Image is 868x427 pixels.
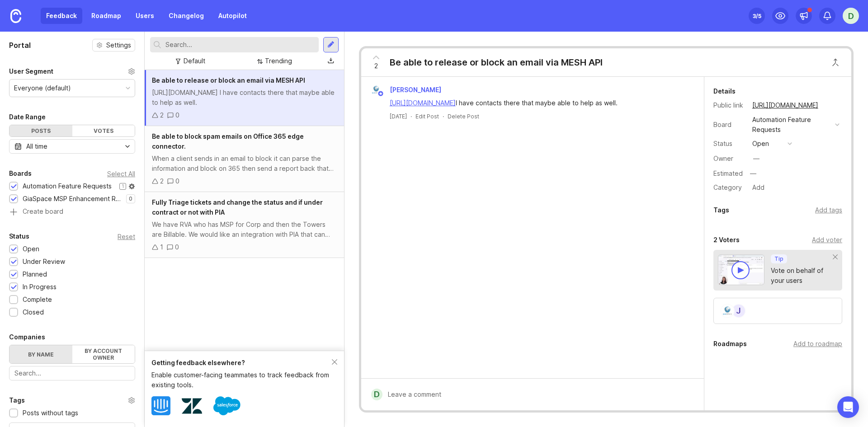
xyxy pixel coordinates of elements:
div: Add voter [812,235,842,245]
div: I have contacts there that maybe able to help as well. [390,98,686,108]
div: Reset [118,234,135,239]
div: Posts [9,125,72,136]
div: Default [184,56,205,66]
div: Add to roadmap [793,339,842,349]
div: Category [713,183,745,192]
div: User Segment [9,66,53,77]
a: Changelog [163,8,209,24]
a: Add [745,182,767,193]
div: Automation Feature Requests [23,181,112,191]
div: Be able to release or block an email via MESH API [390,56,603,69]
a: [URL][DOMAIN_NAME] [750,99,821,111]
div: Votes [72,125,135,136]
input: Search... [14,368,130,378]
div: Vote on behalf of your users [771,266,833,286]
img: Canny Home [10,9,21,23]
div: Add [750,182,767,193]
div: Tags [9,395,25,406]
div: 2 Voters [713,235,740,245]
div: Details [713,86,736,97]
div: 3 /5 [753,9,761,22]
div: 0 [175,176,179,186]
a: Roadmap [86,8,127,24]
label: By account owner [72,345,135,363]
div: Public link [713,100,745,110]
h1: Portal [9,40,31,51]
span: Settings [106,41,131,50]
div: 2 [160,176,164,186]
label: By name [9,345,72,363]
div: 1 [160,242,163,252]
a: [URL][DOMAIN_NAME] [390,99,456,107]
div: Owner [713,154,745,164]
button: 3/5 [749,8,765,24]
div: Edit Post [415,113,439,120]
input: Search... [165,40,315,50]
img: Rob Giannini [721,305,734,317]
a: [DATE] [390,113,407,120]
div: Select All [107,171,135,176]
div: — [747,168,759,179]
div: · [443,113,444,120]
span: Fully Triage tickets and change the status and if under contract or not with PIA [152,198,323,216]
div: Companies [9,332,45,343]
div: Trending [265,56,292,66]
div: Automation Feature Requests [752,115,831,135]
div: — [753,154,759,164]
span: Be able to release or block an email via MESH API [152,76,305,84]
a: Rob Giannini[PERSON_NAME] [365,84,448,96]
div: [URL][DOMAIN_NAME] I have contacts there that maybe able to help as well. [152,88,337,108]
div: Tags [713,205,729,216]
div: Board [713,120,745,130]
div: 1 [119,183,126,190]
button: Settings [92,39,135,52]
a: Users [130,8,160,24]
a: Create board [9,208,135,216]
div: Estimated [713,170,743,177]
div: We have RVA who has MSP for Corp and then the Towers are Billable. We would like an integration w... [152,220,337,239]
div: All time [26,141,47,151]
div: Closed [23,307,44,317]
a: Be able to release or block an email via MESH API[URL][DOMAIN_NAME] I have contacts there that ma... [145,70,344,126]
div: Boards [9,168,32,179]
span: 2 [374,61,378,71]
div: 2 [160,110,164,120]
a: Be able to block spam emails on Office 365 edge connector.When a client sends in an email to bloc... [145,126,344,192]
div: · [410,113,412,120]
div: Status [713,139,745,149]
img: video-thumbnail-vote-d41b83416815613422e2ca741bf692cc.jpg [718,254,765,285]
div: Delete Post [448,113,479,120]
div: In Progress [23,282,57,292]
div: Status [9,231,29,242]
p: 0 [129,195,132,202]
img: Intercom logo [151,396,170,415]
div: D [371,389,382,400]
div: Planned [23,269,47,279]
div: Add tags [815,205,842,215]
a: Autopilot [213,8,252,24]
div: Under Review [23,257,65,267]
button: Close button [826,53,844,71]
a: Fully Triage tickets and change the status and if under contract or not with PIAWe have RVA who h... [145,192,344,258]
div: Open [23,244,39,254]
span: [PERSON_NAME] [390,86,441,94]
div: Posts without tags [23,408,78,418]
span: Be able to block spam emails on Office 365 edge connector. [152,132,304,150]
div: Getting feedback elsewhere? [151,358,332,368]
button: D [843,8,859,24]
img: member badge [377,90,384,97]
img: Salesforce logo [213,392,241,419]
img: Rob Giannini [370,84,382,96]
div: open [752,139,769,149]
div: When a client sends in an email to block it can parse the information and block on 365 then send ... [152,154,337,174]
div: Open Intercom Messenger [837,396,859,418]
div: Roadmaps [713,338,747,349]
div: Enable customer-facing teammates to track feedback from existing tools. [151,370,332,390]
div: 0 [175,242,179,252]
div: 0 [175,110,179,120]
div: Date Range [9,112,46,122]
div: Everyone (default) [14,83,71,93]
